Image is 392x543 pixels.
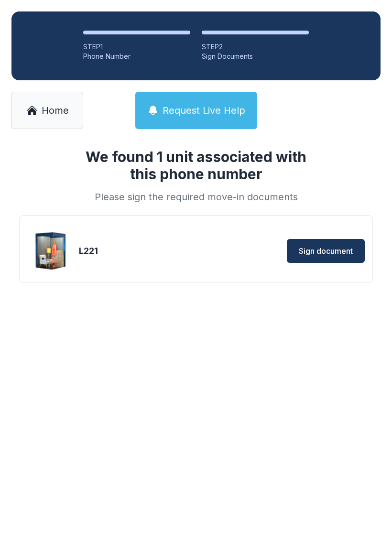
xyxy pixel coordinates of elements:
span: Home [42,104,69,117]
h1: We found 1 unit associated with this phone number [74,148,318,183]
div: Please sign the required move-in documents [74,190,318,204]
span: Sign document [299,245,353,257]
div: Phone Number [83,52,190,61]
div: STEP 1 [83,42,190,52]
div: Sign Documents [202,52,309,61]
div: L221 [79,244,194,258]
span: Request Live Help [163,104,245,117]
div: STEP 2 [202,42,309,52]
